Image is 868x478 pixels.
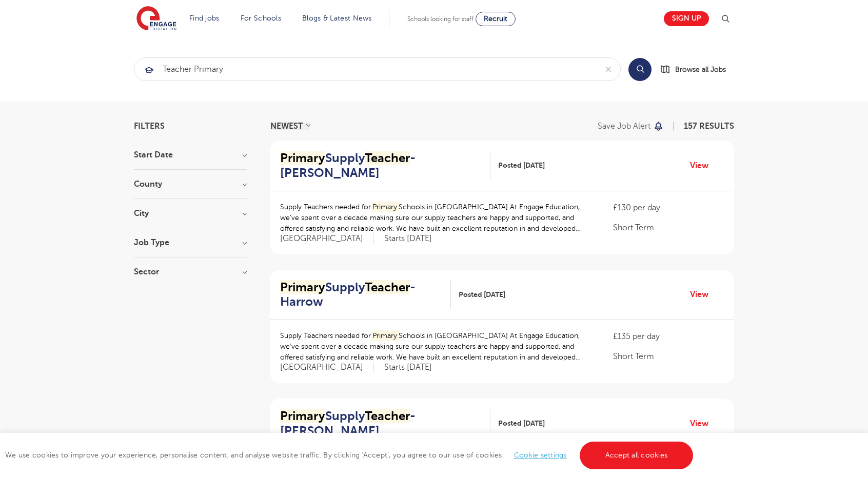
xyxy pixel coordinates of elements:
span: Posted [DATE] [459,289,505,300]
input: Submit [134,58,597,81]
span: Filters [134,122,165,130]
p: Starts [DATE] [384,233,432,244]
p: Starts [DATE] [384,362,432,373]
mark: Teacher [365,409,410,423]
h3: City [134,209,247,217]
a: Accept all cookies [580,442,694,469]
h3: Start Date [134,151,247,159]
button: Save job alert [598,122,664,130]
a: View [690,417,716,430]
span: Posted [DATE] [498,418,545,429]
a: PrimarySupplyTeacher- Harrow [280,280,451,310]
mark: Primary [371,330,399,341]
button: Search [628,58,652,81]
span: Schools looking for staff [407,15,474,23]
a: Find jobs [189,14,220,22]
p: £130 per day [613,202,724,214]
h3: County [134,180,247,188]
a: Browse all Jobs [660,64,734,75]
a: Recruit [476,12,516,26]
p: Short Term [613,350,724,363]
div: Submit [134,57,621,81]
p: Short Term [613,222,724,234]
a: View [690,159,716,172]
button: Clear [597,58,620,81]
h2: Supply - [PERSON_NAME] [280,151,482,181]
h2: Supply - Harrow [280,280,443,310]
span: Browse all Jobs [675,64,726,75]
a: Blogs & Latest News [302,14,372,22]
a: PrimarySupplyTeacher- [PERSON_NAME] [280,151,490,181]
mark: Teacher [365,280,410,294]
span: 157 RESULTS [684,122,734,131]
p: Save job alert [598,122,650,130]
span: Recruit [484,15,507,23]
span: [GEOGRAPHIC_DATA] [280,233,374,244]
span: We use cookies to improve your experience, personalise content, and analyse website traffic. By c... [5,451,696,459]
a: Cookie settings [514,451,567,459]
p: £135 per day [613,330,724,343]
span: Posted [DATE] [498,160,545,171]
mark: Teacher [365,151,410,165]
a: PrimarySupplyTeacher- [PERSON_NAME] [280,409,490,439]
p: Supply Teachers needed for Schools in [GEOGRAPHIC_DATA] At Engage Education, we’ve spent over a d... [280,202,593,234]
a: View [690,288,716,301]
span: [GEOGRAPHIC_DATA] [280,362,374,373]
mark: Primary [280,280,325,294]
h3: Job Type [134,238,247,247]
mark: Primary [280,409,325,423]
a: For Schools [241,14,281,22]
h3: Sector [134,268,247,276]
h2: Supply - [PERSON_NAME] [280,409,482,439]
p: Supply Teachers needed for Schools in [GEOGRAPHIC_DATA] At Engage Education, we’ve spent over a d... [280,330,593,363]
a: Sign up [664,11,709,26]
img: Engage Education [136,6,176,32]
mark: Primary [371,202,399,212]
mark: Primary [280,151,325,165]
